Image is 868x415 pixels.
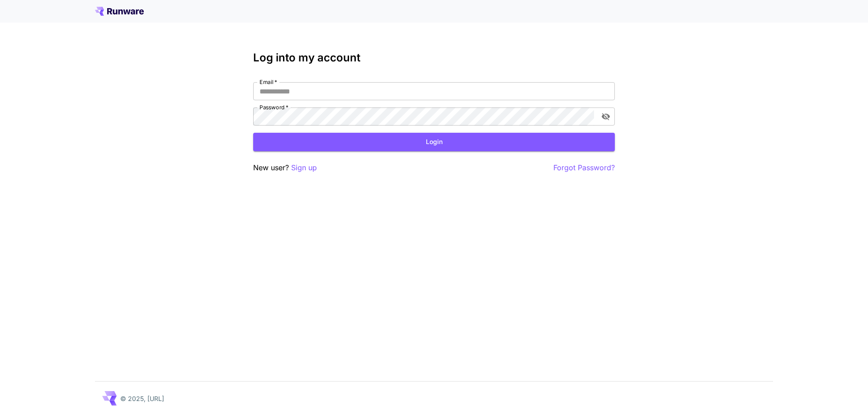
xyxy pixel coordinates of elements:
[259,78,277,86] label: Email
[598,108,614,125] button: toggle password visibility
[259,103,288,111] label: Password
[253,162,317,173] p: New user?
[120,394,164,403] p: © 2025, [URL]
[553,162,615,173] button: Forgot Password?
[253,51,615,64] h3: Log into my account
[253,133,615,151] button: Login
[291,162,317,173] button: Sign up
